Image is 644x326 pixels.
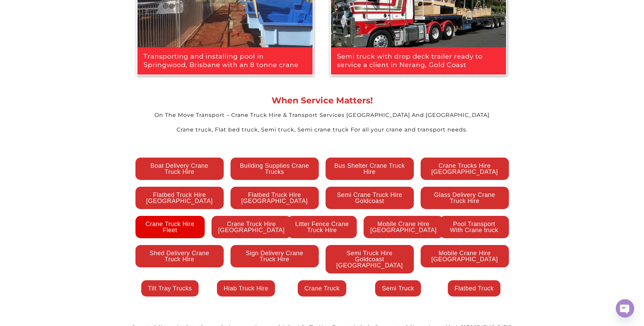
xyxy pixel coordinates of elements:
span: Flatbed Truck [455,285,494,291]
a: Flatbed Truck Hire [GEOGRAPHIC_DATA] [135,187,224,209]
span: Flatbed Truck Hire [GEOGRAPHIC_DATA] [142,192,217,204]
span: Crane Truck Hire Fleet [142,221,198,233]
a: Hiab Truck Hire [217,280,275,297]
a: Flatbed Truck [448,280,501,297]
a: Glass Delivery Crane Truck Hire [421,187,509,209]
div: When Service Matters! [129,96,516,105]
span: Pool Transport With Crane truck [446,221,502,233]
a: Semi Truck Hire Goldcoast [GEOGRAPHIC_DATA] [326,245,414,273]
a: Bus Shelter Crane Truck Hire [326,158,414,180]
div: Crane truck, Flat bed truck, Semi truck, Semi crane truck For all your crane and transport needs. [129,126,516,134]
a: Sign Delivery Crane Truck Hire [231,245,319,267]
span: Boat Delivery Crane Truck Hire [142,163,217,175]
a: Mobile Crane Hire [GEOGRAPHIC_DATA] [364,216,444,238]
a: Crane Truck Hire Fleet [135,216,205,238]
a: Crane Trucks Hire [GEOGRAPHIC_DATA] [421,158,509,180]
span: Crane Truck Hire [GEOGRAPHIC_DATA] [218,221,285,233]
span: Semi Truck Hire Goldcoast [GEOGRAPHIC_DATA] [332,250,407,268]
a: Litter Fence Crane Truck Hire [288,216,357,238]
a: Crane Truck [298,280,347,297]
a: Pool Transport With Crane truck [440,216,509,238]
span: Crane Trucks Hire [GEOGRAPHIC_DATA] [427,163,502,175]
span: Hiab Truck Hire [224,285,269,291]
span: Mobile Crane Hire [GEOGRAPHIC_DATA] [370,221,437,233]
a: Tilt Tray Trucks [141,280,199,297]
span: Litter Fence Crane Truck Hire [294,221,350,233]
span: Mobile Crane Hire [GEOGRAPHIC_DATA] [427,250,502,262]
span: Bus Shelter Crane Truck Hire [332,163,407,175]
a: Semi Crane Truck Hire Goldcoast [326,187,414,209]
span: Semi Truck [382,285,414,291]
a: Shed Delivery Crane Truck Hire [135,245,224,267]
a: Flatbed Truck Hire [GEOGRAPHIC_DATA] [231,187,319,209]
a: Boat Delivery Crane Truck Hire [135,158,224,180]
span: Shed Delivery Crane Truck Hire [142,250,217,262]
span: Tilt Tray Trucks [148,285,192,291]
div: On The Move Transport – Crane Truck Hire & Transport Services [GEOGRAPHIC_DATA] And [GEOGRAPHIC_D... [129,111,516,119]
span: Crane Truck [305,285,340,291]
a: Mobile Crane Hire [GEOGRAPHIC_DATA] [421,245,509,267]
span: Semi Crane Truck Hire Goldcoast [332,192,407,204]
span: Building Supplies Crane Trucks [237,163,312,175]
span: Sign Delivery Crane Truck Hire [237,250,312,262]
a: Semi Truck [375,280,421,297]
span: Flatbed Truck Hire [GEOGRAPHIC_DATA] [237,192,312,204]
a: Crane Truck Hire [GEOGRAPHIC_DATA] [211,216,292,238]
a: Building Supplies Crane Trucks [231,158,319,180]
span: Glass Delivery Crane Truck Hire [427,192,502,204]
